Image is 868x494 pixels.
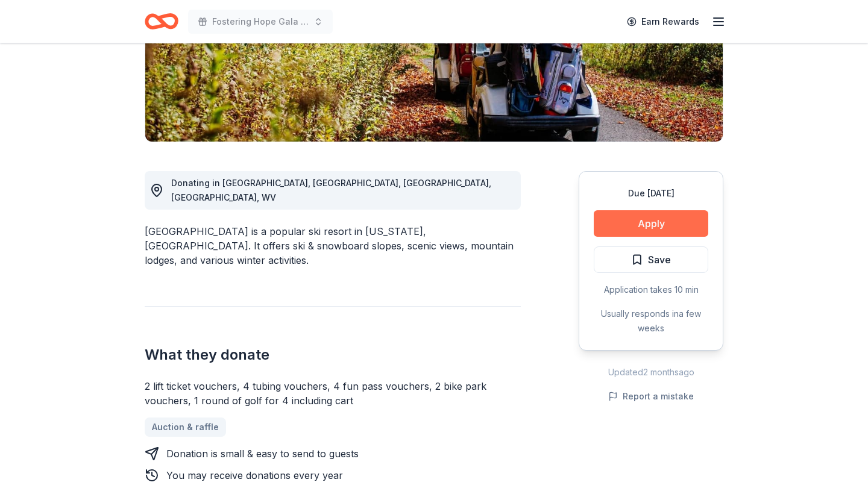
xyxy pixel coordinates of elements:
[166,468,343,483] div: You may receive donations every year
[594,283,708,297] div: Application takes 10 min
[579,365,723,380] div: Updated 2 months ago
[594,246,708,273] button: Save
[145,345,521,364] h2: What they donate
[145,379,521,408] div: 2 lift ticket vouchers, 4 tubing vouchers, 4 fun pass vouchers, 2 bike park vouchers, 1 round of ...
[594,210,708,237] button: Apply
[145,224,521,267] div: [GEOGRAPHIC_DATA] is a popular ski resort in [US_STATE], [GEOGRAPHIC_DATA]. It offers ski & snowb...
[594,186,708,201] div: Due [DATE]
[166,446,359,461] div: Donation is small & easy to send to guests
[620,11,706,33] a: Earn Rewards
[212,14,309,29] span: Fostering Hope Gala 2025
[171,178,491,202] span: Donating in [GEOGRAPHIC_DATA], [GEOGRAPHIC_DATA], [GEOGRAPHIC_DATA], [GEOGRAPHIC_DATA], WV
[608,389,694,404] button: Report a mistake
[145,417,226,437] a: Auction & raffle
[145,7,178,36] a: Home
[188,10,333,34] button: Fostering Hope Gala 2025
[648,252,671,267] span: Save
[594,307,708,336] div: Usually responds in a few weeks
